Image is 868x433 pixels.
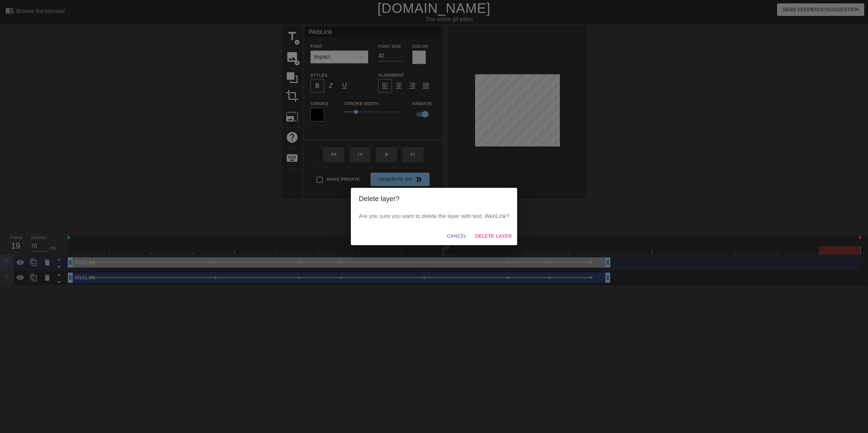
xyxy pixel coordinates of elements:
[475,232,512,240] span: Delete Layer
[359,212,509,220] p: Are you sure you want to delete the layer with text: WebLink?
[447,232,467,240] span: Cancel
[444,230,470,242] button: Cancel
[359,193,509,204] h2: Delete layer?
[472,230,514,242] button: Delete Layer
